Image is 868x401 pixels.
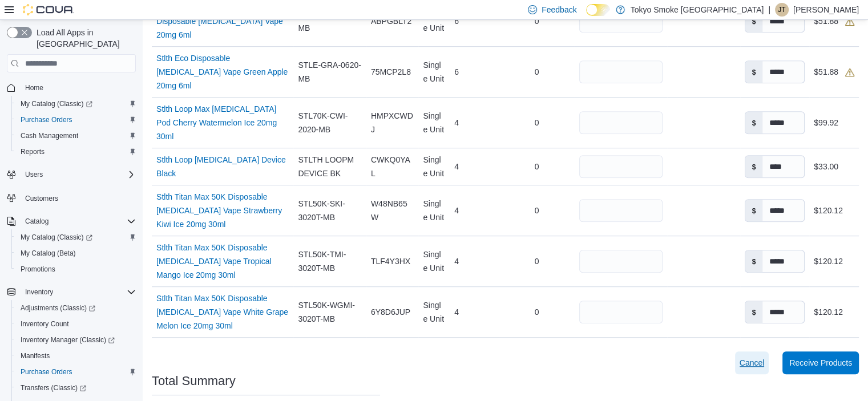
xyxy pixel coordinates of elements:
div: 0 [499,199,575,222]
span: Customers [21,191,136,205]
div: 6 [450,10,499,33]
span: Inventory [21,285,136,299]
a: Stlth Eco Disposable [MEDICAL_DATA] Vape Green Apple 20mg 6ml [156,51,289,92]
div: Single Unit [418,54,450,90]
span: My Catalog (Classic) [21,233,92,242]
div: Single Unit [418,3,450,39]
a: Adjustments (Classic) [11,300,140,316]
button: Inventory [2,284,140,300]
span: CWKQ0YAL [371,153,414,180]
div: $51.88 [814,65,854,79]
div: 4 [450,155,499,178]
span: STLE-GRA-0620-MB [298,58,361,86]
div: 0 [499,301,575,323]
span: Manifests [21,351,50,361]
a: Stlth Loop Max [MEDICAL_DATA] Pod Cherry Watermelon Ice 20mg 30ml [156,102,289,143]
span: My Catalog (Classic) [16,230,136,244]
span: Inventory Manager (Classic) [21,335,115,345]
span: ABPGBLT2 [371,14,411,28]
span: JT [778,3,785,17]
span: Home [21,80,136,95]
div: 4 [450,250,499,273]
span: HMPXCWDJ [371,109,414,136]
div: 4 [450,111,499,134]
div: Single Unit [418,192,450,229]
a: Inventory Manager (Classic) [16,333,119,347]
a: Inventory Count [16,317,74,331]
img: Cova [23,4,74,15]
div: 0 [499,250,575,273]
div: $51.88 [814,14,854,28]
span: Customers [25,194,58,203]
a: Transfers (Classic) [11,380,140,396]
input: Dark Mode [586,4,610,16]
label: $ [745,61,763,83]
span: Adjustments (Classic) [21,303,95,313]
span: Promotions [21,265,55,274]
a: Adjustments (Classic) [16,301,100,315]
label: $ [745,112,763,133]
button: Catalog [2,213,140,229]
button: Reports [11,144,140,160]
a: Home [21,81,48,95]
span: Purchase Orders [21,367,72,376]
div: 4 [450,301,499,323]
button: My Catalog (Beta) [11,245,140,261]
span: Feedback [542,4,576,15]
div: 0 [499,155,575,178]
span: Users [21,168,136,181]
span: Transfers (Classic) [21,383,86,392]
a: Stlth Titan Max 50K Disposable [MEDICAL_DATA] Vape White Grape Melon Ice 20mg 30ml [156,291,289,333]
span: My Catalog (Classic) [16,97,136,111]
span: Cash Management [21,131,78,140]
label: $ [745,250,763,272]
span: STL70K-CWI-2020-MB [298,109,361,136]
span: Promotions [16,262,136,276]
button: Inventory [21,285,58,299]
label: $ [745,10,763,32]
span: Adjustments (Classic) [16,301,136,315]
div: 0 [499,111,575,134]
span: Catalog [21,214,136,228]
h3: Total Summary [152,374,236,388]
a: My Catalog (Classic) [16,230,97,244]
a: Purchase Orders [16,113,77,127]
button: Home [2,79,140,96]
span: Cash Management [16,129,136,143]
button: Customers [2,189,140,206]
a: Stlth Titan Max 50K Disposable [MEDICAL_DATA] Vape Strawberry Kiwi Ice 20mg 30ml [156,190,289,231]
div: $120.12 [814,204,843,217]
span: Load All Apps in [GEOGRAPHIC_DATA] [32,27,136,50]
span: 6Y8D6JUP [371,305,410,319]
span: Inventory Manager (Classic) [16,333,136,347]
span: STL50K-TMI-3020T-MB [298,248,361,275]
p: [PERSON_NAME] [793,3,859,17]
span: Transfers (Classic) [16,381,136,395]
p: Tokyo Smoke [GEOGRAPHIC_DATA] [631,3,764,17]
div: $120.12 [814,254,843,268]
div: 0 [499,60,575,83]
div: $99.92 [814,116,838,129]
span: STL50K-WGMI-3020T-MB [298,298,361,326]
span: Cancel [740,357,765,368]
span: Home [25,83,43,92]
span: Purchase Orders [16,113,136,127]
button: Manifests [11,348,140,364]
button: Cash Management [11,128,140,144]
a: Promotions [16,262,60,276]
a: Cash Management [16,129,83,143]
a: Stlth Titan Max 50K Disposable [MEDICAL_DATA] Vape Tropical Mango Ice 20mg 30ml [156,241,289,282]
div: $120.12 [814,305,843,319]
p: | [768,3,770,17]
a: My Catalog (Classic) [16,97,97,111]
div: $33.00 [814,160,838,173]
div: Single Unit [418,294,450,330]
button: Users [2,167,140,183]
a: Customers [21,192,63,205]
a: Manifests [16,349,54,363]
div: Julie Thorkelson [775,3,789,17]
span: Receive Products [789,357,852,368]
span: Purchase Orders [16,365,136,379]
button: Inventory Count [11,316,140,332]
span: STLTH LOOPM DEVICE BK [298,153,361,180]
